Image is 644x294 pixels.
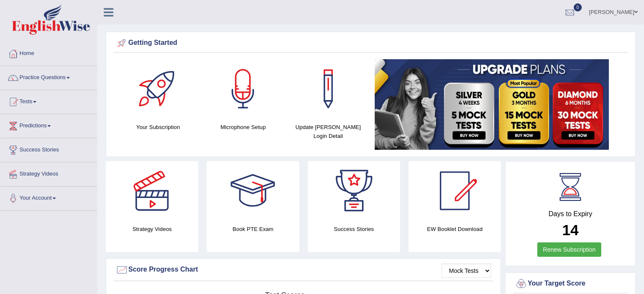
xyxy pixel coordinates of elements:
a: Tests [0,90,97,111]
h4: Update [PERSON_NAME] Login Detail [290,123,367,140]
div: Getting Started [116,37,626,49]
b: 14 [562,222,579,238]
h4: Book PTE Exam [207,225,299,234]
h4: Days to Expiry [515,210,626,218]
a: Practice Questions [0,66,97,87]
h4: Strategy Videos [106,225,198,234]
h4: EW Booklet Download [409,225,501,234]
a: Your Account [0,187,97,208]
h4: Success Stories [308,225,400,234]
a: Predictions [0,114,97,135]
a: Strategy Videos [0,162,97,184]
h4: Microphone Setup [205,123,282,132]
a: Success Stories [0,138,97,159]
img: small5.jpg [375,59,609,150]
h4: Your Subscription [120,123,196,132]
div: Your Target Score [515,278,626,290]
a: Renew Subscription [537,242,601,257]
a: Home [0,42,97,63]
div: Score Progress Chart [116,264,491,276]
span: 0 [574,3,582,11]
